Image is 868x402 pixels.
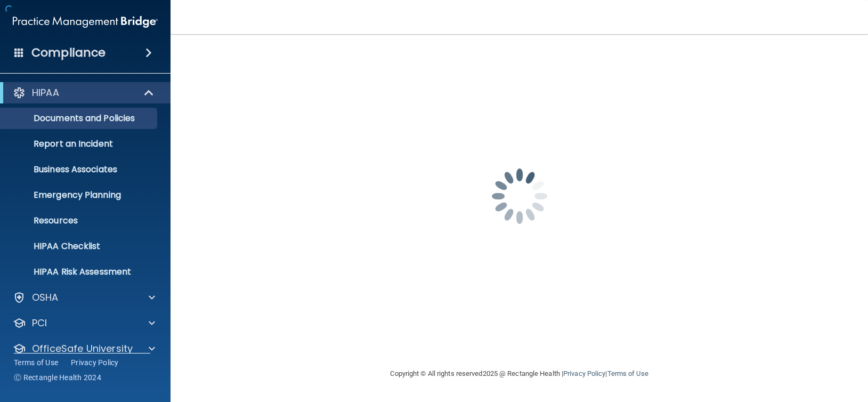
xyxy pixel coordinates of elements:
[13,317,155,329] a: PCI
[13,11,158,33] img: PMB logo
[13,342,155,355] a: OfficeSafe University
[7,139,152,149] p: Report an Incident
[13,291,155,304] a: OSHA
[14,372,101,383] span: Ⓒ Rectangle Health 2024
[7,215,152,226] p: Resources
[32,291,59,304] p: OSHA
[607,369,648,377] a: Terms of Use
[14,357,58,368] a: Terms of Use
[7,113,152,124] p: Documents and Policies
[32,342,133,355] p: OfficeSafe University
[466,143,573,250] img: spinner.e123f6fc.gif
[563,369,605,377] a: Privacy Policy
[32,86,59,99] p: HIPAA
[7,190,152,200] p: Emergency Planning
[32,317,47,329] p: PCI
[7,241,152,252] p: HIPAA Checklist
[13,86,155,99] a: HIPAA
[7,164,152,175] p: Business Associates
[31,45,106,60] h4: Compliance
[71,357,119,368] a: Privacy Policy
[325,357,714,391] div: Copyright © All rights reserved 2025 @ Rectangle Health | |
[7,267,152,277] p: HIPAA Risk Assessment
